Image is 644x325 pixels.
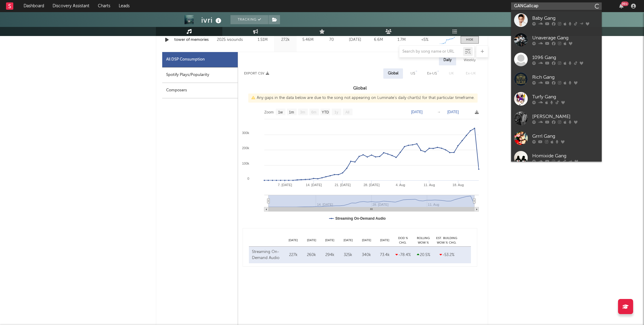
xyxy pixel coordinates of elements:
[201,15,223,25] div: ivri
[278,110,283,114] text: 1w
[532,15,599,22] div: Baby Gang
[394,236,412,245] div: DoD % Chg.
[377,252,392,258] div: 73.4k
[248,94,478,103] div: Any gaps in the data below are due to the song not appearing on Luminate's daily chart(s) for tha...
[532,93,599,100] div: Turfy Gang
[322,252,338,258] div: 294k
[340,252,356,258] div: 325k
[619,4,623,8] button: 99+
[391,37,412,43] div: 1.7M
[511,69,602,89] a: Rich Gang
[399,49,463,54] input: Search by song name or URL
[436,252,457,258] div: -53.2 %
[511,109,602,128] a: [PERSON_NAME]
[311,110,317,114] text: 6m
[511,10,602,30] a: Baby Gang
[396,183,405,187] text: 4. Aug
[388,70,398,77] div: Global
[345,110,349,114] text: All
[435,236,459,245] div: Est. Building WoW % Chg.
[284,238,302,243] div: [DATE]
[321,37,342,43] div: 70
[217,36,250,44] div: 2025 ivsounds
[427,70,437,77] div: Ex-US
[321,238,339,243] div: [DATE]
[264,110,274,114] text: Zoom
[230,15,268,24] button: Tracking
[368,37,388,43] div: 6.6M
[452,183,464,187] text: 18. Aug
[334,110,338,114] text: 1y
[253,37,272,43] div: 1.51M
[511,50,602,69] a: 1096 Gang
[242,162,249,165] text: 100k
[345,37,365,43] div: [DATE]
[289,110,294,114] text: 1m
[375,238,394,243] div: [DATE]
[335,183,351,187] text: 21. [DATE]
[395,252,411,258] div: -78.4 %
[162,83,238,98] div: Composers
[447,110,459,114] text: [DATE]
[423,183,435,187] text: 11. Aug
[242,146,249,150] text: 200k
[335,216,386,221] text: Streaming On-Demand Audio
[411,110,423,114] text: [DATE]
[339,238,357,243] div: [DATE]
[359,252,374,258] div: 340k
[298,37,318,43] div: 5.46M
[364,183,380,187] text: 28. [DATE]
[247,177,249,180] text: 0
[511,89,602,109] a: Turfy Gang
[244,72,269,75] button: Export CSV
[532,54,599,61] div: 1096 Gang
[532,74,599,81] div: Rich Gang
[166,56,205,63] div: All DSP Consumption
[174,37,214,43] a: tower of memories
[275,37,295,43] div: 272k
[302,238,321,243] div: [DATE]
[162,67,238,83] div: Spotify Plays/Popularity
[322,110,329,114] text: YTD
[532,34,599,41] div: Unaverage Gang
[306,183,322,187] text: 14. [DATE]
[532,113,599,120] div: [PERSON_NAME]
[411,70,415,77] div: US
[412,236,435,245] div: Rolling WoW % Chg.
[621,2,629,6] div: 99 +
[300,110,305,114] text: 3m
[437,110,441,114] text: →
[162,52,238,67] div: All DSP Consumption
[357,238,376,243] div: [DATE]
[511,2,602,10] input: Search for artists
[242,131,249,135] text: 300k
[304,252,319,258] div: 260k
[278,183,292,187] text: 7. [DATE]
[511,128,602,148] a: Grrrl Gang
[415,37,435,43] div: <5%
[285,252,301,258] div: 227k
[459,55,480,65] div: Weekly
[511,148,602,168] a: Homixide Gang
[532,133,599,140] div: Grrrl Gang
[439,55,456,65] div: Daily
[532,152,599,159] div: Homixide Gang
[252,249,282,261] div: Streaming On-Demand Audio
[238,85,482,92] h3: Global
[414,252,433,258] div: 20.5 %
[511,30,602,50] a: Unaverage Gang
